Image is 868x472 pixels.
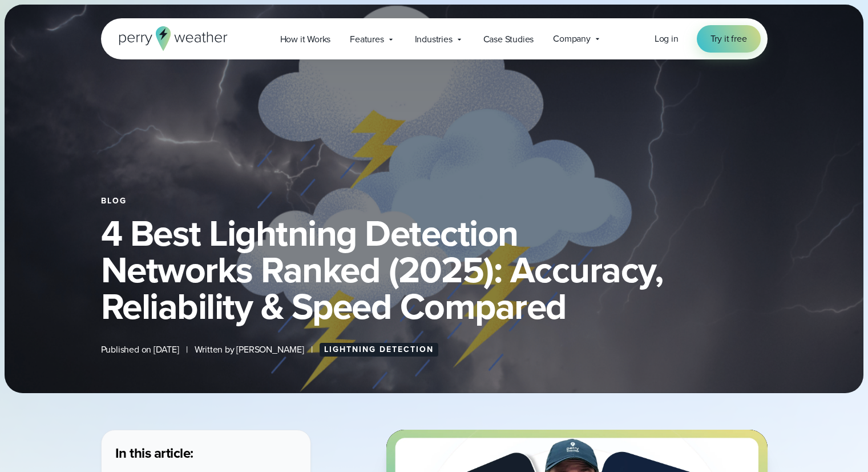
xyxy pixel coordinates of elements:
[483,33,534,46] span: Case Studies
[280,33,331,46] span: How it Works
[655,32,679,45] span: Log in
[320,343,438,357] a: Lightning Detection
[115,444,297,462] h3: In this article:
[311,343,313,357] span: |
[697,25,761,53] a: Try it free
[101,343,179,357] span: Published on [DATE]
[553,32,591,46] span: Company
[415,33,453,46] span: Industries
[350,33,383,46] span: Features
[186,343,188,357] span: |
[195,343,304,357] span: Written by [PERSON_NAME]
[101,215,768,325] h1: 4 Best Lightning Detection Networks Ranked (2025): Accuracy, Reliability & Speed Compared
[101,197,768,206] div: Blog
[271,27,341,51] a: How it Works
[710,32,747,46] span: Try it free
[474,27,544,51] a: Case Studies
[655,32,679,46] a: Log in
